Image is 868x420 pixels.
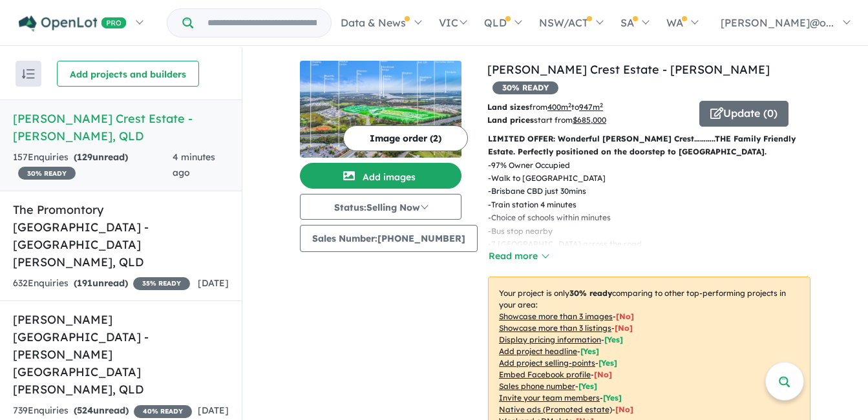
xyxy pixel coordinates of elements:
span: [ No ] [594,370,612,379]
p: start from [487,114,690,127]
h5: [PERSON_NAME] Crest Estate - [PERSON_NAME] , QLD [13,110,229,145]
div: 157 Enquir ies [13,150,173,181]
p: - Choice of schools within minutes [488,211,652,224]
u: Showcase more than 3 listings [499,323,611,333]
button: Update (0) [699,101,789,127]
span: [ Yes ] [598,358,617,368]
span: [PERSON_NAME]@o... [721,16,834,29]
button: Add projects and builders [57,61,199,87]
span: 129 [77,151,92,163]
span: 4 minutes ago [173,151,215,178]
p: - Walk to [GEOGRAPHIC_DATA] [488,172,652,185]
h5: [PERSON_NAME][GEOGRAPHIC_DATA] - [PERSON_NAME][GEOGRAPHIC_DATA][PERSON_NAME] , QLD [13,311,229,398]
u: Embed Facebook profile [499,370,591,379]
div: 632 Enquir ies [13,276,190,291]
span: [DATE] [198,404,229,416]
u: Add project selling-points [499,358,595,368]
span: [ No ] [616,311,634,321]
img: Openlot PRO Logo White [19,16,127,32]
h5: The Promontory [GEOGRAPHIC_DATA] - [GEOGRAPHIC_DATA][PERSON_NAME] , QLD [13,201,229,271]
span: 191 [77,277,92,289]
button: Status:Selling Now [300,194,461,220]
u: Sales phone number [499,381,575,391]
p: - Brisbane CBD just 30mins [488,185,652,198]
span: [ Yes ] [580,346,599,356]
span: [No] [615,404,633,414]
button: Sales Number:[PHONE_NUMBER] [300,225,478,252]
div: 739 Enquir ies [13,403,192,419]
p: - Train station 4 minutes [488,198,652,211]
u: Display pricing information [499,335,601,344]
strong: ( unread) [74,151,128,163]
span: 40 % READY [134,405,192,418]
span: [ No ] [615,323,633,333]
span: [ Yes ] [604,335,623,344]
span: 30 % READY [492,81,558,94]
p: - 97% Owner Occupied [488,159,652,172]
p: - 7 [GEOGRAPHIC_DATA] across the road [488,238,652,251]
u: 400 m [547,102,571,112]
u: Native ads (Promoted estate) [499,404,612,414]
span: [ Yes ] [578,381,597,391]
sup: 2 [600,101,603,109]
img: Griffin Crest Estate - Griffin [300,61,461,158]
span: to [571,102,603,112]
u: Invite your team members [499,393,600,403]
span: 524 [77,404,93,416]
p: - Bus stop nearby [488,225,652,238]
span: 30 % READY [18,167,76,180]
strong: ( unread) [74,404,129,416]
span: [ Yes ] [603,393,622,403]
b: 30 % ready [569,288,612,298]
span: 35 % READY [133,277,190,290]
b: Land sizes [487,102,529,112]
sup: 2 [568,101,571,109]
img: sort.svg [22,69,35,79]
u: $ 685,000 [573,115,606,125]
button: Read more [488,249,549,264]
u: Showcase more than 3 images [499,311,613,321]
u: Add project headline [499,346,577,356]
p: LIMITED OFFER: Wonderful [PERSON_NAME] Crest………..THE Family Friendly Estate. Perfectly positioned... [488,132,810,159]
input: Try estate name, suburb, builder or developer [196,9,328,37]
button: Image order (2) [343,125,468,151]
a: [PERSON_NAME] Crest Estate - [PERSON_NAME] [487,62,770,77]
p: from [487,101,690,114]
b: Land prices [487,115,534,125]
u: 947 m [579,102,603,112]
button: Add images [300,163,461,189]
strong: ( unread) [74,277,128,289]
span: [DATE] [198,277,229,289]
